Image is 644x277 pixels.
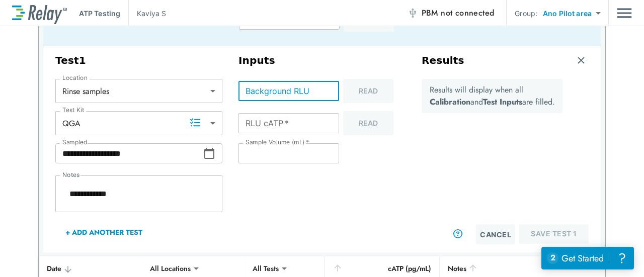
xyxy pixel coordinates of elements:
[62,107,85,114] label: Test Kit
[617,4,632,23] button: Main menu
[137,8,166,19] p: Kaviya S
[422,54,464,67] h3: Results
[448,262,561,274] div: Notes
[55,113,222,133] div: QGA
[12,3,67,24] img: LuminUltra Relay
[62,139,88,146] label: Sampled
[62,74,88,81] label: Location
[238,54,406,67] h3: Inputs
[541,247,634,269] iframe: Resource center
[441,7,494,19] span: not connected
[483,96,522,108] b: Test Inputs
[476,224,515,244] button: Cancel
[55,54,222,67] h3: Test 1
[430,84,555,108] p: Results will display when all and are filled.
[62,171,79,178] label: Notes
[333,262,431,274] div: cATP (pg/mL)
[79,8,120,19] p: ATP Testing
[404,3,499,23] button: PBM not connected
[55,220,152,244] button: + Add Another Test
[422,6,495,20] span: PBM
[55,143,203,163] input: Choose date, selected date is Sep 26, 2025
[515,8,537,19] p: Group:
[408,8,418,18] img: Offline Icon
[617,4,632,23] img: Drawer Icon
[576,55,586,65] img: Remove
[430,96,470,108] b: Calibration
[246,139,309,146] label: Sample Volume (mL)
[55,81,222,101] div: Rinse samples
